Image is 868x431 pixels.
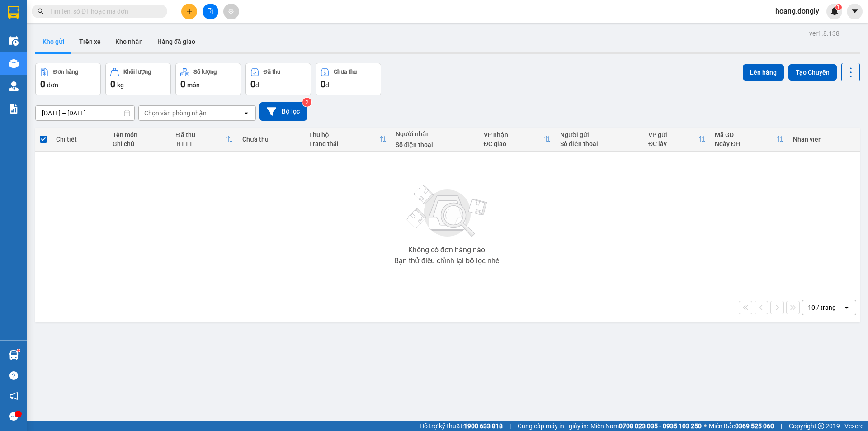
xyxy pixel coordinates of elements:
[203,4,218,19] button: file-add
[264,69,280,75] div: Đã thu
[768,5,826,17] span: hoang.dongly
[644,128,710,152] th: Toggle SortBy
[590,421,702,431] span: Miền Nam
[113,131,167,138] div: Tên món
[518,421,588,431] span: Cung cấp máy in - giấy in:
[144,109,207,118] div: Chọn văn phòng nhận
[743,64,784,81] button: Lên hàng
[245,63,311,95] button: Đã thu0đ
[250,79,255,90] span: 0
[176,140,226,147] div: HTTT
[808,303,836,312] div: 10 / trang
[9,59,19,68] img: warehouse-icon
[715,131,777,138] div: Mã GD
[17,349,20,352] sup: 1
[304,128,391,152] th: Toggle SortBy
[818,423,824,429] span: copyright
[648,140,698,147] div: ĐC lấy
[56,136,103,143] div: Chi tiết
[316,63,381,95] button: Chưa thu0đ
[715,140,777,147] div: Ngày ĐH
[560,140,639,147] div: Số điện thoại
[123,69,151,75] div: Khối lượng
[321,79,325,90] span: 0
[9,104,19,114] img: solution-icon
[837,4,840,10] span: 1
[9,392,18,400] span: notification
[464,422,503,430] strong: 1900 633 818
[181,4,197,19] button: plus
[9,412,18,421] span: message
[9,81,19,91] img: warehouse-icon
[420,421,503,431] span: Hỗ trợ kỹ thuật:
[40,79,45,90] span: 0
[259,102,307,121] button: Bộ lọc
[35,63,101,95] button: Đơn hàng0đơn
[36,106,134,120] input: Select a date range.
[396,141,475,148] div: Số điện thoại
[302,98,311,107] sup: 2
[105,63,171,95] button: Khối lượng0kg
[186,8,193,14] span: plus
[793,136,855,143] div: Nhân viên
[8,6,19,19] img: logo-vxr
[9,350,19,360] img: warehouse-icon
[479,128,556,152] th: Toggle SortBy
[243,109,250,117] svg: open
[175,63,241,95] button: Số lượng0món
[50,6,156,16] input: Tìm tên, số ĐT hoặc mã đơn
[648,131,698,138] div: VP gửi
[176,131,226,138] div: Đã thu
[108,31,150,52] button: Kho nhận
[408,246,487,254] div: Không có đơn hàng nào.
[509,421,511,431] span: |
[830,7,839,15] img: icon-new-feature
[223,4,239,19] button: aim
[484,131,544,138] div: VP nhận
[228,8,234,14] span: aim
[9,36,19,46] img: warehouse-icon
[710,128,788,152] th: Toggle SortBy
[843,304,850,311] svg: open
[309,140,379,147] div: Trạng thái
[835,4,842,10] sup: 1
[9,371,18,380] span: question-circle
[402,180,493,243] img: svg+xml;base64,PHN2ZyBjbGFzcz0ibGlzdC1wbHVnX19zdmciIHhtbG5zPSJodHRwOi8vd3d3LnczLm9yZy8yMDAwL3N2Zy...
[193,69,217,75] div: Số lượng
[113,140,167,147] div: Ghi chú
[110,79,115,90] span: 0
[207,8,213,14] span: file-add
[484,140,544,147] div: ĐC giao
[180,79,185,90] span: 0
[735,422,774,430] strong: 0369 525 060
[325,81,329,89] span: đ
[150,31,203,52] button: Hàng đã giao
[35,31,72,52] button: Kho gửi
[334,69,357,75] div: Chưa thu
[72,31,108,52] button: Trên xe
[781,421,782,431] span: |
[172,128,238,152] th: Toggle SortBy
[38,8,44,14] span: search
[709,421,774,431] span: Miền Bắc
[187,81,200,89] span: món
[53,69,78,75] div: Đơn hàng
[809,28,840,38] div: ver 1.8.138
[788,64,837,81] button: Tạo Chuyến
[394,257,501,265] div: Bạn thử điều chỉnh lại bộ lọc nhé!
[117,81,124,89] span: kg
[255,81,259,89] span: đ
[309,131,379,138] div: Thu hộ
[851,7,859,15] span: caret-down
[619,422,702,430] strong: 0708 023 035 - 0935 103 250
[704,424,707,428] span: ⚪️
[242,136,300,143] div: Chưa thu
[847,4,863,19] button: caret-down
[560,131,639,138] div: Người gửi
[396,130,475,137] div: Người nhận
[47,81,58,89] span: đơn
